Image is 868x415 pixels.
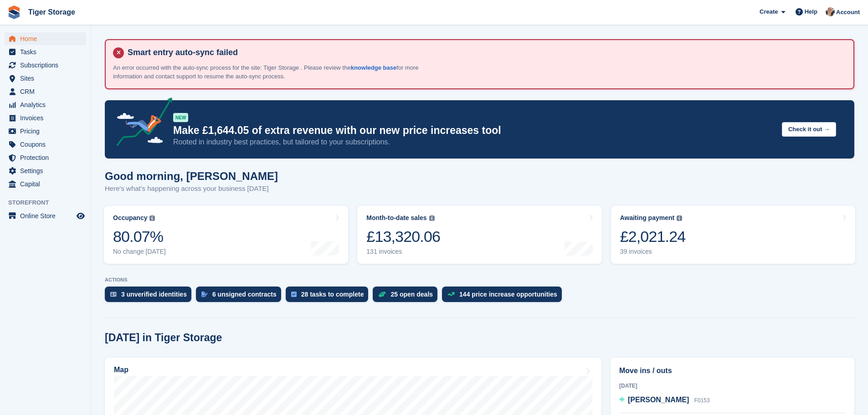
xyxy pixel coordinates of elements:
a: menu [5,178,86,190]
span: Tasks [20,46,75,58]
span: Settings [20,164,75,177]
div: 3 unverified identities [121,291,187,298]
p: Rooted in industry best practices, but tailored to your subscriptions. [173,137,775,147]
span: Subscriptions [20,59,75,72]
div: 80.07% [113,227,166,246]
a: [PERSON_NAME] F0153 [619,395,710,406]
img: icon-info-grey-7440780725fd019a000dd9b08b2336e03edf1995a4989e88bcd33f0948082b44.svg [429,215,435,221]
a: menu [5,32,86,45]
a: Month-to-date sales £13,320.06 131 invoices [357,206,601,264]
span: Help [805,7,817,16]
a: menu [5,151,86,164]
span: Create [760,7,778,16]
span: Analytics [20,98,75,111]
img: contract_signature_icon-13c848040528278c33f63329250d36e43548de30e8caae1d1a13099fd9432cc5.svg [201,292,208,297]
div: Occupancy [113,214,147,222]
a: menu [5,138,86,151]
a: menu [5,46,86,58]
a: menu [5,112,86,124]
span: Storefront [8,198,91,207]
a: menu [5,164,86,177]
div: 131 invoices [366,248,440,256]
a: 3 unverified identities [105,287,196,307]
a: menu [5,85,86,98]
span: CRM [20,85,75,98]
img: price-adjustments-announcement-icon-8257ccfd72463d97f412b2fc003d46551f7dbcb40ab6d574587a9cd5c0d94... [109,97,173,149]
div: £13,320.06 [366,227,440,246]
span: Capital [20,178,75,190]
a: menu [5,59,86,72]
span: Coupons [20,138,75,151]
div: 39 invoices [620,248,686,256]
h1: Good morning, [PERSON_NAME] [105,170,278,182]
div: 144 price increase opportunities [459,291,557,298]
a: menu [5,98,86,111]
a: 144 price increase opportunities [442,287,566,307]
div: £2,021.24 [620,227,686,246]
a: knowledge base [351,64,396,71]
span: F0153 [694,397,710,404]
a: 25 open deals [373,287,442,307]
span: Invoices [20,112,75,124]
a: Awaiting payment £2,021.24 39 invoices [611,206,855,264]
h2: [DATE] in Tiger Storage [105,332,222,344]
span: Sites [20,72,75,85]
a: Preview store [75,210,86,221]
a: Occupancy 80.07% No change [DATE] [104,206,348,264]
h2: Map [114,366,128,374]
div: [DATE] [619,382,846,390]
p: Make £1,644.05 of extra revenue with our new price increases tool [173,124,775,137]
h4: Smart entry auto-sync failed [124,47,846,58]
img: deal-1b604bf984904fb50ccaf53a9ad4b4a5d6e5aea283cecdc64d6e3604feb123c2.svg [378,291,386,297]
a: 6 unsigned contracts [196,287,286,307]
img: icon-info-grey-7440780725fd019a000dd9b08b2336e03edf1995a4989e88bcd33f0948082b44.svg [677,215,682,221]
p: An error occurred with the auto-sync process for the site: Tiger Storage . Please review the for ... [113,63,432,81]
span: [PERSON_NAME] [628,396,689,404]
img: price_increase_opportunities-93ffe204e8149a01c8c9dc8f82e8f89637d9d84a8eef4429ea346261dce0b2c0.svg [447,292,455,296]
img: stora-icon-8386f47178a22dfd0bd8f6a31ec36ba5ce8667c1dd55bd0f319d3a0aa187defe.svg [7,5,21,19]
img: task-75834270c22a3079a89374b754ae025e5fb1db73e45f91037f5363f120a921f8.svg [291,292,297,297]
span: Home [20,32,75,45]
a: menu [5,210,86,222]
img: icon-info-grey-7440780725fd019a000dd9b08b2336e03edf1995a4989e88bcd33f0948082b44.svg [149,215,155,221]
img: verify_identity-adf6edd0f0f0b5bbfe63781bf79b02c33cf7c696d77639b501bdc392416b5a36.svg [110,292,117,297]
span: Account [836,8,860,17]
div: Month-to-date sales [366,214,426,222]
div: 28 tasks to complete [301,291,364,298]
h2: Move ins / outs [619,365,846,376]
div: 6 unsigned contracts [212,291,277,298]
div: No change [DATE] [113,248,166,256]
a: 28 tasks to complete [286,287,373,307]
span: Protection [20,151,75,164]
a: menu [5,125,86,138]
div: 25 open deals [390,291,433,298]
button: Check it out → [782,122,836,137]
div: NEW [173,113,188,122]
div: Awaiting payment [620,214,675,222]
a: menu [5,72,86,85]
p: ACTIONS [105,277,854,283]
span: Pricing [20,125,75,138]
img: Becky Martin [826,7,835,16]
p: Here's what's happening across your business [DATE] [105,184,278,194]
a: Tiger Storage [25,5,79,20]
span: Online Store [20,210,75,222]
